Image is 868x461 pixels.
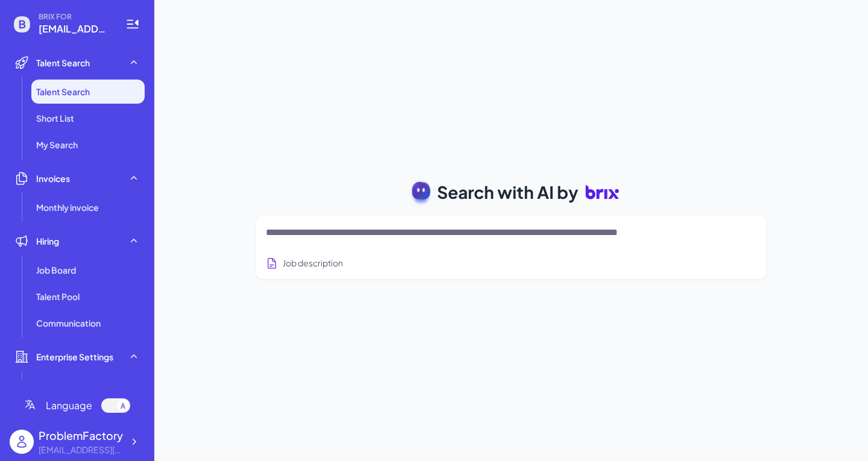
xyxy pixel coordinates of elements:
span: Job Board [36,264,76,276]
span: Communication [36,317,101,329]
span: BRIX FOR [39,12,111,22]
span: martixingwei@gmail.com [39,22,111,36]
span: Short List [36,112,74,124]
div: ProblemFactory [39,427,123,444]
span: Talent Pool [36,290,80,303]
button: Search using job description [266,252,343,274]
span: Hiring [36,235,59,247]
span: Talent Search [36,86,90,98]
span: Enterprise Settings [36,351,113,363]
span: Language [46,398,92,413]
span: Search with AI by [437,180,578,205]
span: Monthly invoice [36,201,99,213]
span: Talent Search [36,57,90,69]
div: martixingwei@gmail.com [39,444,123,456]
span: My Search [36,139,78,151]
img: user_logo.png [10,430,34,454]
span: Invoices [36,172,70,184]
